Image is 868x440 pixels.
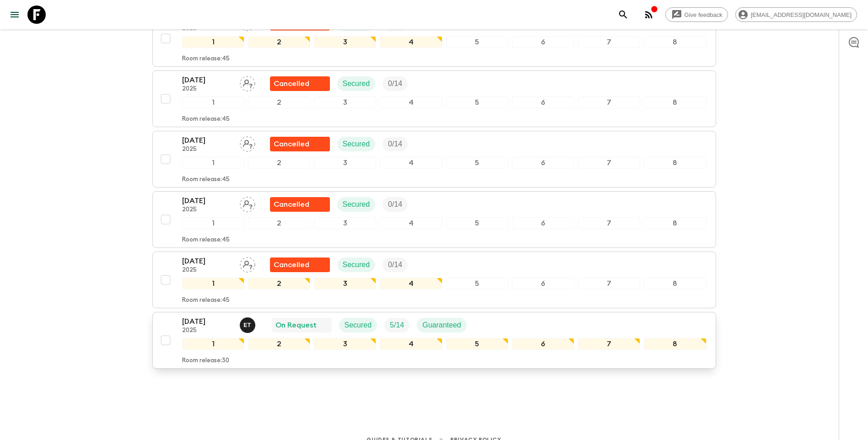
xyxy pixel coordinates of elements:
[182,157,244,169] div: 1
[274,199,309,210] p: Cancelled
[380,217,442,229] div: 4
[182,116,230,123] p: Room release: 45
[390,320,404,331] p: 5 / 14
[388,139,402,150] p: 0 / 14
[446,97,508,108] div: 5
[383,258,408,272] div: Trip Fill
[446,157,508,169] div: 5
[182,217,244,229] div: 1
[182,176,230,183] p: Room release: 45
[240,199,255,207] span: Assign pack leader
[248,338,310,350] div: 2
[644,97,706,108] div: 8
[422,320,461,331] p: Guaranteed
[314,157,376,169] div: 3
[679,11,728,18] span: Give feedback
[446,338,508,350] div: 5
[644,157,706,169] div: 8
[512,97,574,108] div: 6
[270,197,330,212] div: Flash Pack cancellation
[182,55,230,63] p: Room release: 45
[314,36,376,48] div: 3
[152,312,716,369] button: [DATE]2025Elisavet TitanosOn RequestSecuredTrip FillGuaranteed12345678Room release:30
[314,338,376,350] div: 3
[735,7,857,22] div: [EMAIL_ADDRESS][DOMAIN_NAME]
[182,297,230,304] p: Room release: 45
[578,36,640,48] div: 7
[380,338,442,350] div: 4
[512,157,574,169] div: 6
[578,278,640,290] div: 7
[182,75,232,86] p: [DATE]
[248,278,310,290] div: 2
[512,217,574,229] div: 6
[339,318,377,333] div: Secured
[182,97,244,108] div: 1
[343,199,370,210] p: Secured
[644,217,706,229] div: 8
[270,76,330,91] div: Flash Pack cancellation
[152,70,716,127] button: [DATE]2025Assign pack leaderFlash Pack cancellationSecuredTrip Fill12345678Room release:45
[248,97,310,108] div: 2
[644,36,706,48] div: 8
[343,78,370,89] p: Secured
[182,278,244,290] div: 1
[152,191,716,248] button: [DATE]2025Assign pack leaderFlash Pack cancellationSecuredTrip Fill12345678Room release:45
[270,137,330,151] div: Flash Pack cancellation
[152,131,716,188] button: [DATE]2025Assign pack leaderFlash Pack cancellationSecuredTrip Fill12345678Room release:45
[644,338,706,350] div: 8
[337,197,376,212] div: Secured
[380,97,442,108] div: 4
[182,338,244,350] div: 1
[614,5,632,24] button: search adventures
[182,327,232,334] p: 2025
[446,217,508,229] div: 5
[182,195,232,206] p: [DATE]
[152,10,716,67] button: [DATE]2025Assign pack leaderFlash Pack cancellationSecuredTrip Fill12345678Room release:45
[274,139,309,150] p: Cancelled
[275,320,317,331] p: On Request
[512,338,574,350] div: 6
[380,36,442,48] div: 4
[182,236,230,244] p: Room release: 45
[388,78,402,89] p: 0 / 14
[240,139,255,146] span: Assign pack leader
[388,259,402,270] p: 0 / 14
[248,36,310,48] div: 2
[240,79,255,86] span: Assign pack leader
[240,317,257,333] button: ET
[152,252,716,308] button: [DATE]2025Assign pack leaderFlash Pack cancellationSecuredTrip Fill12345678Room release:45
[512,278,574,290] div: 6
[578,97,640,108] div: 7
[243,322,251,329] p: E T
[384,318,410,333] div: Trip Fill
[182,86,232,93] p: 2025
[182,267,232,274] p: 2025
[248,157,310,169] div: 2
[388,199,402,210] p: 0 / 14
[314,278,376,290] div: 3
[337,258,376,272] div: Secured
[240,260,255,267] span: Assign pack leader
[644,278,706,290] div: 8
[240,320,257,327] span: Elisavet Titanos
[446,278,508,290] div: 5
[337,76,376,91] div: Secured
[383,197,408,212] div: Trip Fill
[314,97,376,108] div: 3
[182,146,232,153] p: 2025
[343,259,370,270] p: Secured
[446,36,508,48] div: 5
[380,157,442,169] div: 4
[248,217,310,229] div: 2
[182,316,232,327] p: [DATE]
[512,36,574,48] div: 6
[746,11,857,18] span: [EMAIL_ADDRESS][DOMAIN_NAME]
[383,137,408,151] div: Trip Fill
[337,137,376,151] div: Secured
[274,78,309,89] p: Cancelled
[578,157,640,169] div: 7
[182,36,244,48] div: 1
[578,338,640,350] div: 7
[380,278,442,290] div: 4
